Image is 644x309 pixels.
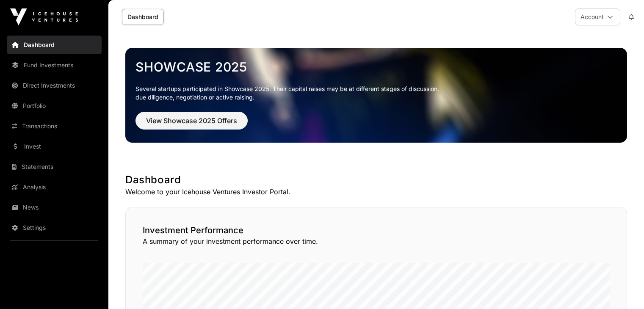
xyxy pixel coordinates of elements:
[7,178,102,196] a: Analysis
[135,85,617,102] p: Several startups participated in Showcase 2025. Their capital raises may be at different stages o...
[146,116,237,126] span: View Showcase 2025 Offers
[7,36,102,54] a: Dashboard
[7,97,102,115] a: Portfolio
[135,120,248,129] a: View Showcase 2025 Offers
[7,137,102,156] a: Invest
[10,8,78,25] img: Icehouse Ventures Logo
[143,236,610,246] p: A summary of your investment performance over time.
[135,112,248,130] button: View Showcase 2025 Offers
[125,187,627,197] p: Welcome to your Icehouse Ventures Investor Portal.
[7,76,102,95] a: Direct Investments
[7,56,102,74] a: Fund Investments
[7,218,102,237] a: Settings
[143,224,610,236] h2: Investment Performance
[7,198,102,217] a: News
[135,59,617,74] a: Showcase 2025
[122,9,164,25] a: Dashboard
[575,8,620,25] button: Account
[125,173,627,187] h1: Dashboard
[7,157,102,176] a: Statements
[7,117,102,135] a: Transactions
[602,268,644,309] iframe: Chat Widget
[125,48,627,143] img: Showcase 2025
